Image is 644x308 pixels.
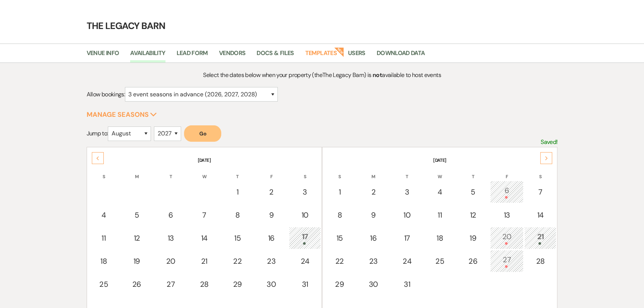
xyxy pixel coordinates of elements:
div: 2 [259,186,284,198]
th: M [120,164,153,180]
div: 28 [192,279,216,290]
div: 1 [225,186,249,198]
div: 16 [259,232,284,244]
th: F [490,164,524,180]
div: 13 [494,209,519,221]
div: 17 [395,232,419,244]
div: 10 [395,209,419,221]
th: S [323,164,356,180]
div: 8 [225,209,249,221]
div: 14 [192,232,216,244]
span: Jump to: [87,129,108,137]
div: 30 [361,279,386,290]
div: 23 [361,256,386,267]
a: Templates [305,48,337,62]
th: W [188,164,220,180]
div: 3 [395,186,419,198]
th: S [524,164,556,180]
div: 30 [259,279,284,290]
div: 6 [158,209,183,221]
div: 9 [259,209,284,221]
th: F [255,164,288,180]
div: 16 [361,232,386,244]
th: M [357,164,390,180]
div: 15 [327,232,352,244]
div: 19 [125,256,149,267]
div: 7 [528,186,552,198]
div: 5 [461,186,485,198]
div: 24 [395,256,419,267]
th: [DATE] [88,148,321,164]
div: 31 [293,279,317,290]
div: 27 [494,254,519,268]
div: 21 [528,231,552,245]
button: Manage Seasons [87,111,157,118]
div: 15 [225,232,249,244]
th: T [221,164,254,180]
div: 4 [92,209,116,221]
p: Select the dates below when your property (the The Legacy Barn ) is available to host events [145,70,499,80]
div: 7 [192,209,216,221]
a: Lead Form [177,48,208,62]
a: Vendors [219,48,246,62]
th: S [289,164,321,180]
div: 27 [158,279,183,290]
div: 11 [92,232,116,244]
a: Venue Info [87,48,119,62]
strong: New [334,46,344,57]
p: Saved! [541,137,557,147]
div: 23 [259,256,284,267]
div: 18 [92,256,116,267]
div: 2 [361,186,386,198]
span: Allow bookings: [87,90,125,98]
div: 21 [192,256,216,267]
div: 20 [158,256,183,267]
div: 29 [225,279,249,290]
div: 25 [428,256,452,267]
div: 20 [494,231,519,245]
div: 26 [461,256,485,267]
div: 10 [293,209,317,221]
div: 22 [327,256,352,267]
div: 5 [125,209,149,221]
div: 18 [428,232,452,244]
th: T [457,164,489,180]
div: 24 [293,256,317,267]
div: 31 [395,279,419,290]
div: 8 [327,209,352,221]
div: 28 [528,256,552,267]
div: 13 [158,232,183,244]
th: T [391,164,423,180]
div: 6 [494,185,519,199]
div: 29 [327,279,352,290]
a: Users [348,48,366,62]
th: [DATE] [323,148,556,164]
strong: not [373,71,382,79]
div: 12 [461,209,485,221]
div: 1 [327,186,352,198]
th: W [424,164,456,180]
div: 12 [125,232,149,244]
a: Download Data [377,48,425,62]
div: 17 [293,231,317,245]
a: Availability [130,48,165,62]
div: 11 [428,209,452,221]
div: 3 [293,186,317,198]
th: T [154,164,187,180]
th: S [88,164,120,180]
div: 19 [461,232,485,244]
a: Docs & Files [257,48,294,62]
div: 26 [125,279,149,290]
div: 9 [361,209,386,221]
h4: The Legacy Barn [54,19,590,32]
div: 22 [225,256,249,267]
div: 14 [528,209,552,221]
button: Go [184,125,221,142]
div: 4 [428,186,452,198]
div: 25 [92,279,116,290]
